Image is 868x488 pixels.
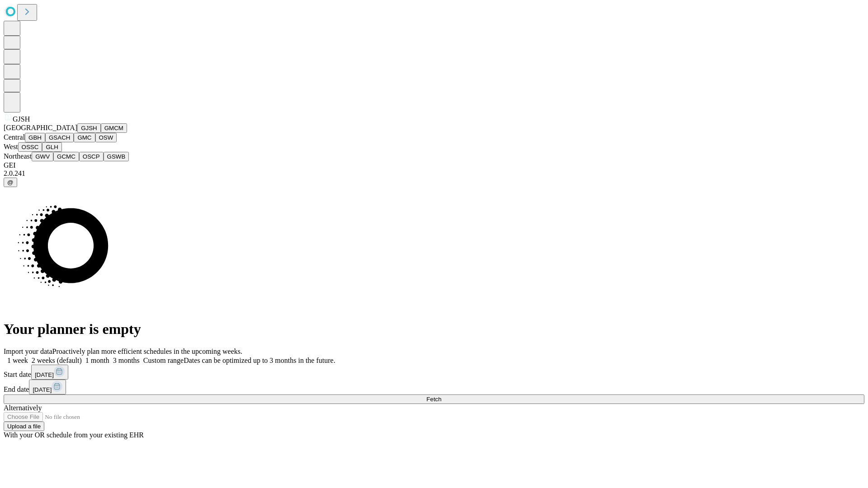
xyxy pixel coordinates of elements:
[13,115,30,123] span: GJSH
[4,321,864,338] h1: Your planner is empty
[4,365,864,380] div: Start date
[4,178,17,187] button: @
[4,404,42,412] span: Alternatively
[32,152,53,161] button: GWV
[4,161,864,169] div: GEI
[31,365,68,380] button: [DATE]
[95,133,117,142] button: OSW
[74,133,95,142] button: GMC
[4,380,864,394] div: End date
[4,347,52,355] span: Import your data
[113,357,140,364] span: 3 months
[29,380,66,394] button: [DATE]
[184,357,335,364] span: Dates can be optimized up to 3 months in the future.
[18,142,42,152] button: OSSC
[42,142,61,152] button: GLH
[104,152,129,161] button: GSWB
[45,133,74,142] button: GSACH
[7,357,28,364] span: 1 week
[33,386,52,393] span: [DATE]
[25,133,45,142] button: GBH
[4,422,44,431] button: Upload a file
[4,124,77,131] span: [GEOGRAPHIC_DATA]
[426,396,441,403] span: Fetch
[4,431,144,439] span: With your OR schedule from your existing EHR
[7,179,14,186] span: @
[85,357,109,364] span: 1 month
[101,123,127,133] button: GMCM
[35,371,54,378] span: [DATE]
[4,143,18,150] span: West
[52,347,242,355] span: Proactively plan more efficient schedules in the upcoming weeks.
[79,152,104,161] button: OSCP
[143,357,184,364] span: Custom range
[4,169,864,178] div: 2.0.241
[4,394,864,404] button: Fetch
[32,357,82,364] span: 2 weeks (default)
[77,123,101,133] button: GJSH
[4,152,32,160] span: Northeast
[53,152,79,161] button: GCMC
[4,133,25,141] span: Central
